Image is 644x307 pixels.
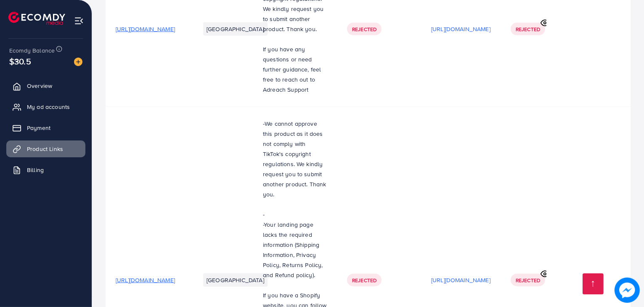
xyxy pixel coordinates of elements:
span: Overview [27,82,52,90]
p: [URL][DOMAIN_NAME] [431,24,490,34]
span: - [263,210,265,219]
p: If you have any questions or need further guidance, feel free to reach out to Adreach Support [263,44,327,95]
span: Product Links [27,145,63,153]
span: Payment [27,124,50,132]
a: Payment [6,119,85,136]
span: $30.5 [9,55,31,67]
span: Ecomdy Balance [9,46,55,55]
img: menu [74,16,84,26]
p: [URL][DOMAIN_NAME] [431,275,490,285]
img: image [74,58,82,66]
span: Rejected [516,26,540,33]
span: Billing [27,166,44,174]
span: My ad accounts [27,103,70,111]
span: -We cannot approve this product as it does not comply with TikTok's copyright regulations. We kin... [263,119,326,198]
li: [GEOGRAPHIC_DATA] [203,22,268,36]
a: Product Links [6,140,85,157]
span: [URL][DOMAIN_NAME] [116,25,175,33]
span: Rejected [516,277,540,284]
a: Billing [6,161,85,178]
span: [URL][DOMAIN_NAME] [116,276,175,284]
span: Rejected [352,26,376,33]
img: logo [8,12,65,25]
span: -Your landing page lacks the required information (Shipping Information, Privacy Policy, Returns ... [263,220,323,279]
li: [GEOGRAPHIC_DATA] [203,273,268,287]
a: My ad accounts [6,98,85,115]
span: Rejected [352,277,376,284]
img: image [615,278,640,303]
a: Overview [6,77,85,94]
